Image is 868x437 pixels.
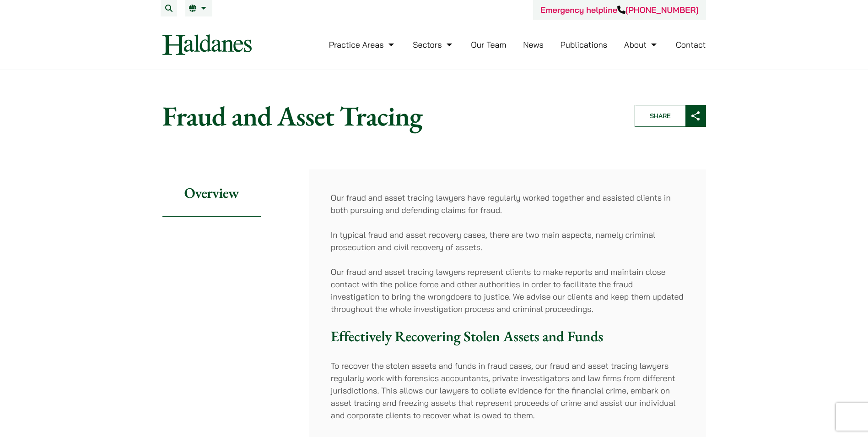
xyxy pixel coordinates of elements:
[162,169,261,217] h2: Overview
[331,229,684,253] p: In typical fraud and asset recovery cases, there are two main aspects, namely criminal prosecutio...
[162,34,252,55] img: Logo of Haldanes
[331,328,684,345] h3: Effectively Recovering Stolen Assets and Funds
[635,105,685,126] span: Share
[162,99,619,132] h1: Fraud and Asset Tracing
[331,360,684,421] p: To recover the stolen assets and funds in fraud cases, our fraud and asset tracing lawyers regula...
[540,5,698,15] a: Emergency helpline[PHONE_NUMBER]
[471,39,506,50] a: Our Team
[329,39,396,50] a: Practice Areas
[331,266,684,315] p: Our fraud and asset tracing lawyers represent clients to make reports and maintain close contact ...
[331,191,684,216] p: Our fraud and asset tracing lawyers have regularly worked together and assisted clients in both p...
[676,39,706,50] a: Contact
[189,5,209,12] a: EN
[523,39,544,50] a: News
[561,39,608,50] a: Publications
[624,39,659,50] a: About
[413,39,454,50] a: Sectors
[635,105,706,127] button: Share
